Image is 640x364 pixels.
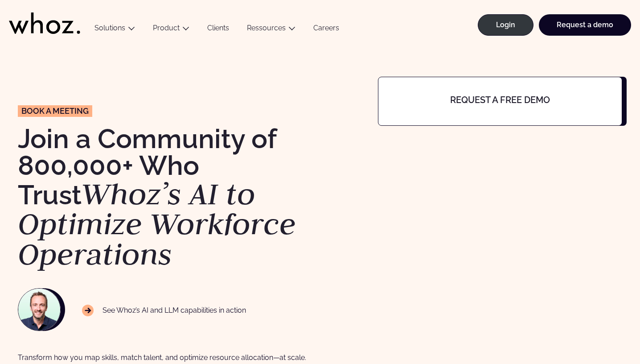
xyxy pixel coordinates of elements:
[82,305,246,316] p: See Whoz’s AI and LLM capabilities in action
[153,24,180,32] a: Product
[18,174,296,273] em: Whoz’s AI to Optimize Workforce Operations
[18,289,60,331] img: NAWROCKI-Thomas.jpg
[18,125,311,269] h1: Join a Community of 800,000+ Who Trust
[238,24,304,36] button: Ressources
[406,95,594,105] h4: Request a free demo
[478,14,533,36] a: Login
[247,24,286,32] a: Ressources
[21,107,89,115] span: Book a meeting
[144,24,198,36] button: Product
[198,24,238,36] a: Clients
[304,24,348,36] a: Careers
[539,14,631,36] a: Request a demo
[86,24,144,36] button: Solutions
